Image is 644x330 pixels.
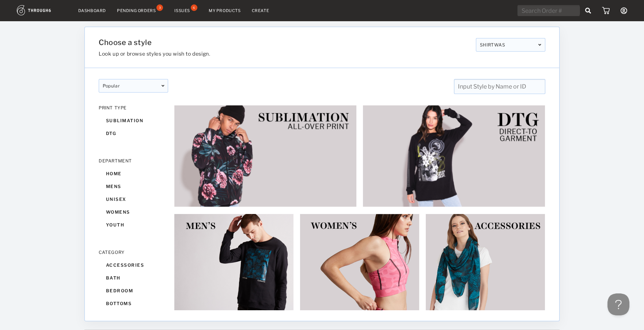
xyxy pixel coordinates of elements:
img: 6ec95eaf-68e2-44b2-82ac-2cbc46e75c33.jpg [174,105,357,207]
input: Search Order # [518,5,580,16]
div: womens [99,206,168,218]
div: CATEGORY [99,250,168,255]
img: icon_cart.dab5cea1.svg [602,7,610,14]
div: bottoms [99,297,168,310]
input: Input Style by Name or ID [454,79,545,94]
div: unisex [99,193,168,206]
iframe: Toggle Customer Support [607,293,629,315]
div: 6 [191,4,197,11]
div: home [99,167,168,180]
div: Pending Orders [117,8,156,13]
div: bedroom [99,284,168,297]
a: Dashboard [78,8,106,13]
div: accessories [99,259,168,271]
a: Issues6 [174,7,198,14]
div: PRINT TYPE [99,105,168,110]
h3: Look up or browse styles you wish to design. [99,50,470,57]
div: mens [99,180,168,193]
a: Create [252,8,269,13]
h1: Choose a style [99,38,470,47]
div: DEPARTMENT [99,158,168,164]
div: popular [99,79,168,93]
div: SHIRTWAS [476,38,545,52]
div: sublimation [99,114,168,127]
div: Issues [174,8,190,13]
div: dtg [99,127,168,140]
img: 2e253fe2-a06e-4c8d-8f72-5695abdd75b9.jpg [363,105,545,207]
img: logo.1c10ca64.svg [17,5,67,15]
a: Pending Orders3 [117,7,163,14]
div: bath [99,271,168,284]
a: My Products [209,8,241,13]
div: youth [99,218,168,231]
div: 3 [156,4,163,11]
